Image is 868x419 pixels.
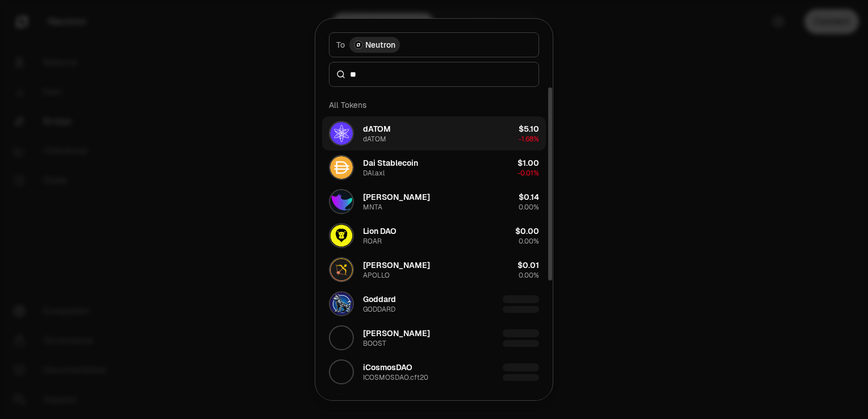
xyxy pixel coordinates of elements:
[363,135,386,144] div: dATOM
[519,191,539,203] div: $0.14
[363,271,390,280] div: APOLLO
[363,191,430,203] div: [PERSON_NAME]
[519,237,539,246] span: 0.00%
[322,355,546,389] button: ICOSMOSDAO.cft20 LogoiCosmosDAOICOSMOSDAO.cft20
[322,287,546,321] button: GODDARD LogoGoddardGODDARD
[363,373,428,382] div: ICOSMOSDAO.cft20
[322,321,546,355] button: BOOST Logo[PERSON_NAME]BOOST
[363,157,418,169] div: Dai Stablecoin
[330,292,353,315] img: GODDARD Logo
[322,253,546,287] button: APOLLO Logo[PERSON_NAME]APOLLO$0.010.00%
[363,259,430,271] div: [PERSON_NAME]
[330,224,353,247] img: ROAR Logo
[518,157,539,169] div: $1.00
[519,203,539,212] span: 0.00%
[322,219,546,253] button: ROAR LogoLion DAOROAR$0.000.00%
[330,122,353,145] img: dATOM Logo
[515,225,539,237] div: $0.00
[518,169,539,178] span: -0.01%
[330,190,353,213] img: MNTA Logo
[322,116,546,150] button: dATOM LogodATOMdATOM$5.10-1.68%
[354,40,363,49] img: Neutron Logo
[329,32,539,57] button: ToNeutron LogoNeutron
[363,169,385,178] div: DAI.axl
[322,94,546,116] div: All Tokens
[336,39,345,51] span: To
[365,39,395,51] span: Neutron
[363,305,395,314] div: GODDARD
[363,328,430,339] div: [PERSON_NAME]
[363,123,391,135] div: dATOM
[322,185,546,219] button: MNTA Logo[PERSON_NAME]MNTA$0.140.00%
[363,294,396,305] div: Goddard
[519,123,539,135] div: $5.10
[363,225,397,237] div: Lion DAO
[363,396,426,407] div: Atom to da moon
[363,339,386,348] div: BOOST
[363,237,382,246] div: ROAR
[330,156,353,179] img: DAI.axl Logo
[322,150,546,185] button: DAI.axl LogoDai StablecoinDAI.axl$1.00-0.01%
[330,258,353,281] img: APOLLO Logo
[363,203,382,212] div: MNTA
[519,271,539,280] span: 0.00%
[363,362,412,373] div: iCosmosDAO
[519,135,539,144] span: -1.68%
[518,259,539,271] div: $0.01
